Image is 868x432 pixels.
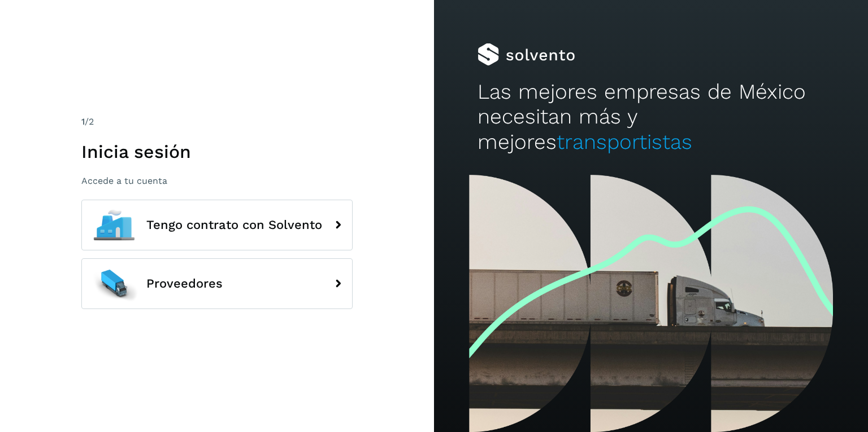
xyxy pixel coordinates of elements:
[478,80,824,155] h2: Las mejores empresas de México necesitan más y mejores
[146,277,223,290] span: Proveedores
[81,200,353,250] button: Tengo contrato con Solvento
[557,130,692,154] span: transportistas
[81,141,353,162] h1: Inicia sesión
[81,115,353,129] div: /2
[81,258,353,309] button: Proveedores
[81,175,353,186] p: Accede a tu cuenta
[81,116,85,127] span: 1
[146,218,322,232] span: Tengo contrato con Solvento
